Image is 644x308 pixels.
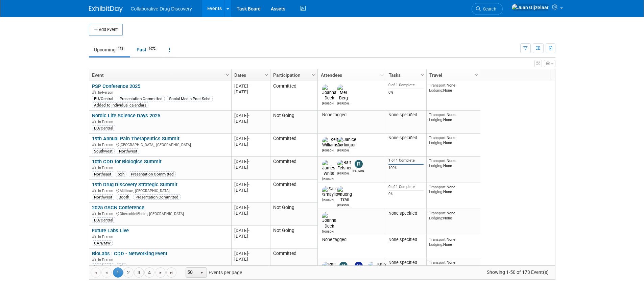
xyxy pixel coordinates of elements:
[92,212,96,215] img: In-Person Event
[322,85,336,101] img: Joanna Deek
[92,263,113,269] div: Northeast
[270,203,317,226] td: Not Going
[234,251,267,256] div: [DATE]
[388,112,424,118] div: None specified
[388,90,424,95] div: 0%
[177,267,249,278] span: Events per page
[158,270,163,276] span: Go to the next page
[92,228,129,234] a: Future Labs Live
[224,69,231,79] a: Column Settings
[388,135,424,141] div: None specified
[322,176,334,181] div: James White
[248,113,249,118] span: -
[132,43,163,56] a: Past1072
[388,185,424,189] div: 0 of 1 Complete
[92,142,228,147] div: [GEOGRAPHIC_DATA], [GEOGRAPHIC_DATA]
[472,3,503,15] a: Search
[248,84,249,89] span: -
[234,83,267,89] div: [DATE]
[264,72,269,78] span: Column Settings
[429,211,447,215] span: Transport:
[429,211,478,220] div: None None
[388,158,424,163] div: 1 of 1 Complete
[234,210,267,216] div: [DATE]
[92,113,160,119] a: Nordic Life Science Days 2025
[234,228,267,233] div: [DATE]
[337,203,349,207] div: Phuong Tran
[429,189,443,194] span: Lodging:
[248,228,249,233] span: -
[98,189,115,193] span: In-Person
[93,270,98,276] span: Go to the first page
[234,89,267,95] div: [DATE]
[134,267,144,278] a: 3
[321,69,381,81] a: Attendees
[270,180,317,203] td: Committed
[429,237,478,247] div: None None
[167,96,213,101] div: Social Media Post Schd
[420,72,425,78] span: Column Settings
[355,160,363,168] img: Ryan Censullo
[98,212,115,216] span: In-Person
[389,69,422,81] a: Tasks
[116,263,126,269] div: b2h
[92,148,115,154] div: Southwest
[339,262,348,270] img: Ryan Censullo
[337,101,349,105] div: Mel Berg
[429,237,447,242] span: Transport:
[234,141,267,147] div: [DATE]
[98,166,115,170] span: In-Person
[429,216,443,220] span: Lodging:
[429,135,478,145] div: None None
[186,268,197,277] span: 50
[320,112,383,118] div: None tagged
[91,267,101,278] a: Go to the first page
[234,187,267,193] div: [DATE]
[92,205,144,211] a: 2025 GSCN Conference
[92,235,96,238] img: In-Person Event
[92,166,96,169] img: In-Person Event
[92,189,96,192] img: In-Person Event
[429,158,447,163] span: Transport:
[273,69,313,81] a: Participation
[92,159,162,165] a: 10th CDD for Biologics Summit
[92,96,115,101] div: EU/Central
[156,267,166,278] a: Go to the next page
[429,185,478,194] div: None None
[388,166,424,170] div: 100%
[337,160,352,171] img: Ralf Felsner
[92,143,96,146] img: In-Person Event
[270,81,317,111] td: Committed
[511,4,549,11] img: Juan Gijzelaar
[98,120,115,124] span: In-Person
[117,194,131,200] div: Booth
[92,217,115,223] div: EU/Central
[248,205,249,210] span: -
[92,251,167,257] a: BioLabs : CDD - Networking Event
[144,267,154,278] a: 4
[147,46,158,51] span: 1072
[92,83,140,89] a: PSP Conference 2025
[123,267,134,278] a: 2
[355,262,363,270] img: Mitchell Buckley
[92,211,228,216] div: Oberschleißheim, [GEOGRAPHIC_DATA]
[92,258,96,261] img: In-Person Event
[429,112,447,117] span: Transport:
[104,270,109,276] span: Go to the previous page
[116,46,125,51] span: 173
[419,69,426,79] a: Column Settings
[248,182,249,187] span: -
[429,140,443,145] span: Lodging:
[113,267,123,278] span: 1
[225,72,230,78] span: Column Settings
[234,256,267,262] div: [DATE]
[378,69,386,79] a: Column Settings
[322,229,334,233] div: Joanna Deek
[89,43,130,56] a: Upcoming173
[92,69,227,81] a: Event
[131,6,192,11] span: Collaborative Drug Discovery
[429,260,447,265] span: Transport:
[92,240,113,246] div: CAN/MW
[92,188,228,193] div: Millbrae, [GEOGRAPHIC_DATA]
[429,135,447,140] span: Transport:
